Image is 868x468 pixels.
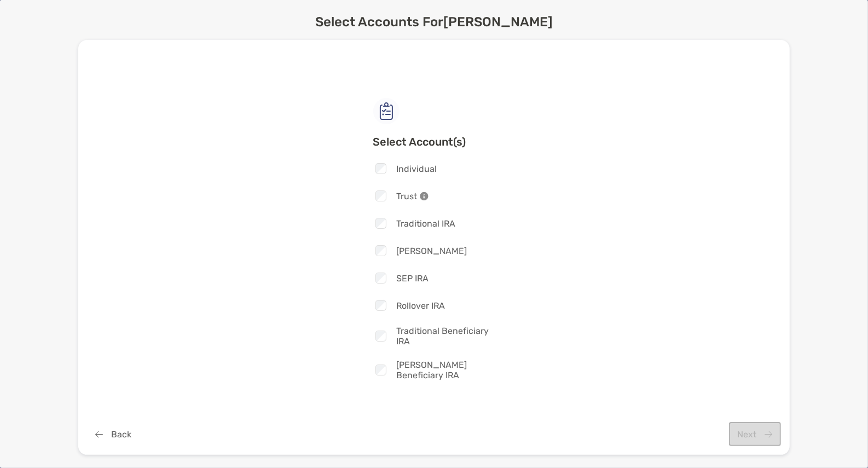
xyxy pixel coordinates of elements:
span: Individual [397,164,437,174]
span: Traditional IRA [397,218,456,229]
img: check list [373,98,400,124]
span: Rollover IRA [397,301,445,311]
h3: Select Account(s) [373,135,495,148]
h2: Select Accounts For [PERSON_NAME] [315,14,553,30]
img: info-icon [420,192,429,200]
span: SEP IRA [397,273,429,284]
button: Back [87,422,140,446]
span: Traditional Beneficiary IRA [397,326,495,346]
span: [PERSON_NAME] Beneficiary IRA [397,360,495,380]
span: Trust [397,191,429,201]
span: [PERSON_NAME] [397,246,467,256]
